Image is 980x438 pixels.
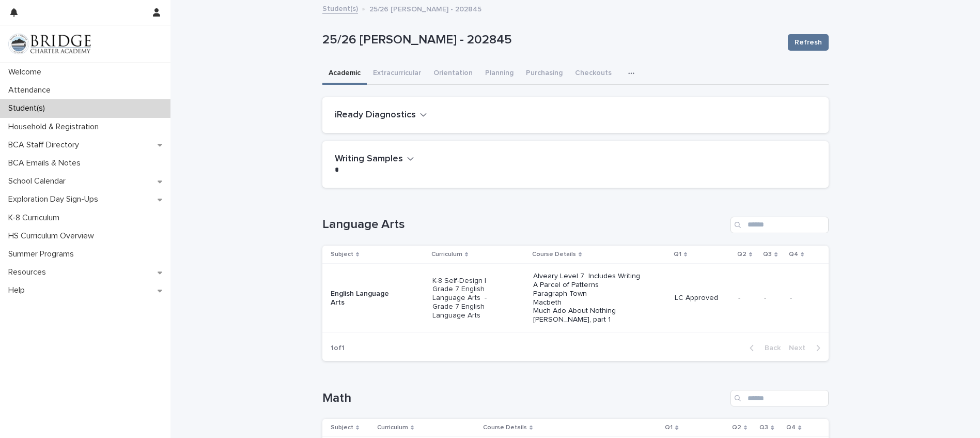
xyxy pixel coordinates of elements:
[322,391,726,406] h1: Math
[331,422,353,433] p: Subject
[4,285,33,295] p: Help
[759,422,768,433] p: Q3
[520,63,569,85] button: Purchasing
[790,294,812,303] p: -
[795,37,822,48] span: Refresh
[431,249,462,260] p: Curriculum
[479,63,520,85] button: Planning
[369,3,481,14] p: 25/26 [PERSON_NAME] - 202845
[322,336,353,361] p: 1 of 1
[322,217,726,232] h1: Language Arts
[758,344,781,352] span: Back
[789,344,812,352] span: Next
[335,154,414,165] button: Writing Samples
[432,277,506,320] p: K-8 Self-Design | Grade 7 English Language Arts - Grade 7 English Language Arts
[367,63,427,85] button: Extracurricular
[322,264,829,333] tr: English Language ArtsK-8 Self-Design | Grade 7 English Language Arts - Grade 7 English Language A...
[730,217,829,233] input: Search
[786,422,796,433] p: Q4
[737,249,746,260] p: Q2
[741,343,785,353] button: Back
[4,140,87,150] p: BCA Staff Directory
[4,231,102,241] p: HS Curriculum Overview
[665,422,673,433] p: Q1
[335,110,416,121] h2: iReady Diagnostics
[738,294,756,303] p: -
[764,294,781,303] p: -
[322,63,367,85] button: Academic
[785,343,829,353] button: Next
[4,122,107,132] p: Household & Registration
[533,272,666,324] p: Alveary Level 7 Includes Writing A Parcel of Patterns Paragraph Town Macbeth Much Ado About Nothi...
[335,110,427,121] button: iReady Diagnostics
[4,103,53,113] p: Student(s)
[788,34,829,51] button: Refresh
[427,63,479,85] button: Orientation
[4,194,106,204] p: Exploration Day Sign-Ups
[674,249,681,260] p: Q1
[322,2,358,14] a: Student(s)
[4,213,68,223] p: K-8 Curriculum
[4,267,54,277] p: Resources
[335,154,403,165] h2: Writing Samples
[4,85,59,95] p: Attendance
[763,249,772,260] p: Q3
[4,249,82,259] p: Summer Programs
[732,422,741,433] p: Q2
[322,33,780,48] p: 25/26 [PERSON_NAME] - 202845
[4,158,89,168] p: BCA Emails & Notes
[569,63,618,85] button: Checkouts
[377,422,408,433] p: Curriculum
[4,176,74,186] p: School Calendar
[532,249,576,260] p: Course Details
[789,249,798,260] p: Q4
[730,390,829,406] input: Search
[675,294,730,303] p: LC Approved
[331,290,405,307] p: English Language Arts
[4,67,50,77] p: Welcome
[8,34,91,54] img: V1C1m3IdTEidaUdm9Hs0
[331,249,353,260] p: Subject
[483,422,527,433] p: Course Details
